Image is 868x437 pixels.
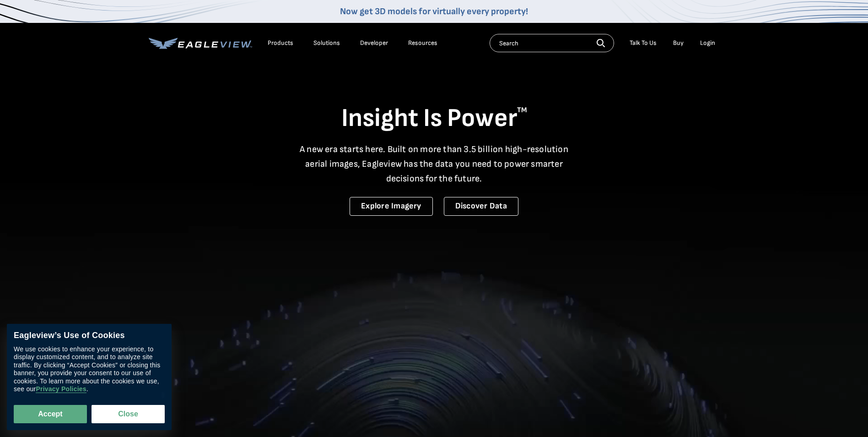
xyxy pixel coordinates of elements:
button: Close [92,405,165,423]
a: Buy [673,39,684,47]
div: We use cookies to enhance your experience, to display customized content, and to analyze site tra... [14,345,165,393]
input: Search [490,34,614,52]
a: Discover Data [444,197,518,216]
div: Solutions [313,39,340,47]
div: Login [700,39,715,47]
a: Developer [360,39,388,47]
div: Products [268,39,293,47]
div: Eagleview’s Use of Cookies [14,331,165,341]
div: Resources [408,39,437,47]
button: Accept [14,405,87,423]
p: A new era starts here. Built on more than 3.5 billion high-resolution aerial images, Eagleview ha... [294,142,574,186]
a: Now get 3D models for virtually every property! [340,6,528,17]
div: Talk To Us [630,39,657,47]
a: Explore Imagery [350,197,433,216]
h1: Insight Is Power [149,103,720,135]
sup: TM [517,106,527,115]
a: Privacy Policies [36,386,86,393]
